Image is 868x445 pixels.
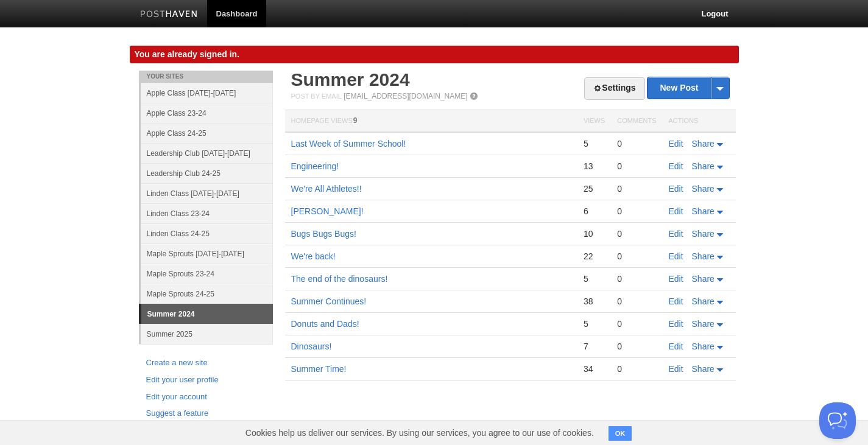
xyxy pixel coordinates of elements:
[669,342,683,351] a: Edit
[584,363,605,374] div: 34
[617,251,656,262] div: 0
[584,318,605,329] div: 5
[291,251,336,261] a: We're back!
[141,103,273,123] a: Apple Class 23-24
[584,341,605,352] div: 7
[291,69,410,89] a: Summer 2024
[669,184,683,194] a: Edit
[692,319,715,329] span: Share
[669,364,683,374] a: Edit
[291,184,362,194] a: We're All Athletes!!
[584,161,605,172] div: 13
[291,364,347,374] a: Summer Time!
[584,77,644,100] a: Settings
[617,363,656,374] div: 0
[146,374,266,387] a: Edit your user profile
[617,206,656,217] div: 0
[291,296,367,306] a: Summer Continues!
[233,421,606,445] span: Cookies help us deliver our services. By using our services, you agree to our use of cookies.
[611,110,662,133] th: Comments
[692,342,715,351] span: Share
[141,223,273,244] a: Linden Class 24-25
[141,143,273,163] a: Leadership Club [DATE]-[DATE]
[291,342,332,351] a: Dinosaurs!
[692,139,715,149] span: Share
[584,296,605,307] div: 38
[141,183,273,203] a: Linden Class [DATE]-[DATE]
[130,46,739,63] div: You are already signed in.
[141,304,273,324] a: Summer 2024
[141,203,273,223] a: Linden Class 23-24
[584,273,605,284] div: 5
[692,296,715,306] span: Share
[663,110,736,133] th: Actions
[291,139,406,149] a: Last Week of Summer School!
[141,284,273,304] a: Maple Sprouts 24-25
[139,71,273,83] li: Your Sites
[669,274,683,284] a: Edit
[647,77,729,99] a: New Post
[692,229,715,239] span: Share
[291,161,339,171] a: Engineering!
[669,206,683,216] a: Edit
[584,183,605,194] div: 25
[291,319,359,329] a: Donuts and Dads!
[692,274,715,284] span: Share
[141,83,273,103] a: Apple Class [DATE]-[DATE]
[353,116,358,125] span: 9
[692,161,715,171] span: Share
[291,274,388,284] a: The end of the dinosaurs!
[141,123,273,143] a: Apple Class 24-25
[291,93,342,100] span: Post by Email
[291,206,364,216] a: [PERSON_NAME]!
[344,92,467,100] a: [EMAIL_ADDRESS][DOMAIN_NAME]
[141,163,273,183] a: Leadership Club 24-25
[669,139,683,149] a: Edit
[617,273,656,284] div: 0
[146,357,266,370] a: Create a new site
[617,183,656,194] div: 0
[669,229,683,239] a: Edit
[285,110,577,133] th: Homepage Views
[141,244,273,264] a: Maple Sprouts [DATE]-[DATE]
[584,228,605,239] div: 10
[617,228,656,239] div: 0
[584,206,605,217] div: 6
[669,296,683,306] a: Edit
[692,251,715,261] span: Share
[617,161,656,172] div: 0
[291,229,356,239] a: Bugs Bugs Bugs!
[584,251,605,262] div: 22
[692,206,715,216] span: Share
[146,391,266,404] a: Edit your account
[609,426,632,441] button: OK
[141,264,273,284] a: Maple Sprouts 23-24
[584,138,605,149] div: 5
[617,138,656,149] div: 0
[146,407,266,420] a: Suggest a feature
[669,161,683,171] a: Edit
[617,341,656,352] div: 0
[692,184,715,194] span: Share
[617,318,656,329] div: 0
[617,296,656,307] div: 0
[819,402,856,439] iframe: Help Scout Beacon - Open
[669,319,683,329] a: Edit
[692,364,715,374] span: Share
[141,324,273,344] a: Summer 2025
[669,251,683,261] a: Edit
[577,110,611,133] th: Views
[140,10,198,19] img: Posthaven-bar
